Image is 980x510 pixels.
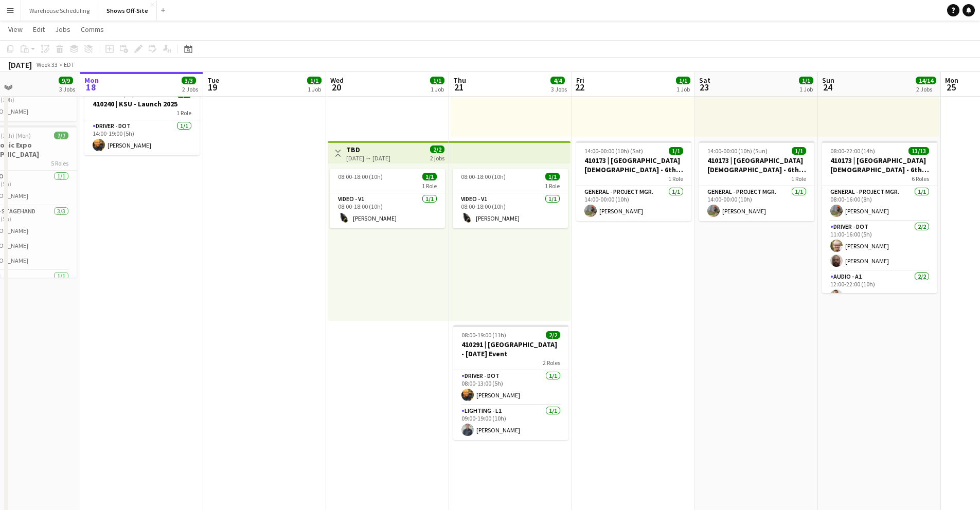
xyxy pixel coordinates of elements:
span: 1/1 [430,77,444,84]
app-job-card: 08:00-18:00 (10h)1/11 RoleVideo - V11/108:00-18:00 (10h)[PERSON_NAME] [453,169,568,228]
div: [DATE] [8,60,32,70]
span: 2/2 [430,145,444,153]
span: 1/1 [422,173,437,180]
span: 19 [206,81,219,93]
span: Thu [453,76,466,85]
span: 08:00-18:00 (10h) [461,173,506,180]
app-job-card: 08:00-22:00 (14h)13/13410173 | [GEOGRAPHIC_DATA][DEMOGRAPHIC_DATA] - 6th Grade Fall Camp FFA 2025... [822,141,937,293]
span: Mon [945,76,958,85]
span: 1/1 [799,77,813,84]
span: 1 Role [668,175,683,183]
span: 14:00-00:00 (10h) (Sat) [584,147,643,155]
span: 25 [943,81,958,93]
app-card-role: General - Project Mgr.1/114:00-00:00 (10h)[PERSON_NAME] [699,186,814,221]
span: 18 [83,81,99,93]
div: 2 Jobs [182,85,198,93]
span: 5 Roles [51,159,68,167]
app-job-card: 08:00-18:00 (10h)1/11 RoleVideo - V11/108:00-18:00 (10h)[PERSON_NAME] [330,169,445,228]
h3: 410240 | KSU - Launch 2025 [84,99,200,108]
a: Edit [29,23,49,36]
button: Shows Off-Site [98,1,157,21]
app-card-role: Audio - A12/212:00-22:00 (10h)[PERSON_NAME] [822,271,937,321]
app-card-role: Video - V11/108:00-18:00 (10h)[PERSON_NAME] [453,193,568,228]
div: 2 jobs [430,153,444,162]
app-card-role: Video - V11/108:00-18:00 (10h)[PERSON_NAME] [330,193,445,228]
span: 1/1 [545,173,560,180]
h3: 410291 | [GEOGRAPHIC_DATA] - [DATE] Event [453,340,568,358]
a: Jobs [51,23,75,36]
h3: 410173 | [GEOGRAPHIC_DATA][DEMOGRAPHIC_DATA] - 6th Grade Fall Camp FFA 2025 [576,156,691,174]
span: 2 Roles [543,359,560,367]
span: 14/14 [916,77,936,84]
app-card-role: Lighting - L11/109:00-19:00 (10h)[PERSON_NAME] [453,405,568,440]
span: 24 [821,81,834,93]
h3: 410173 | [GEOGRAPHIC_DATA][DEMOGRAPHIC_DATA] - 6th Grade Fall Camp FFA 2025 [822,156,937,174]
span: 1/1 [676,77,690,84]
div: 1 Job [431,85,444,93]
span: 3/3 [182,77,196,84]
span: Mon [84,76,99,85]
span: Tue [207,76,219,85]
span: Sun [822,76,834,85]
span: 1 Role [545,182,560,190]
app-job-card: 14:00-19:00 (5h)1/1410240 | KSU - Launch 20251 RoleDriver - DOT1/114:00-19:00 (5h)[PERSON_NAME] [84,84,200,155]
span: 14:00-00:00 (10h) (Sun) [707,147,768,155]
span: Sat [699,76,710,85]
span: 9/9 [59,77,73,84]
span: View [8,25,23,34]
div: 3 Jobs [59,85,75,93]
div: 1 Job [676,85,690,93]
span: 13/13 [908,147,929,155]
app-card-role: Driver - DOT1/108:00-13:00 (5h)[PERSON_NAME] [453,370,568,405]
span: 6 Roles [912,175,929,183]
span: 1 Role [791,175,806,183]
span: Wed [330,76,344,85]
span: Comms [81,25,104,34]
span: Fri [576,76,584,85]
h3: TBD [346,145,390,154]
a: Comms [77,23,108,36]
h3: 410173 | [GEOGRAPHIC_DATA][DEMOGRAPHIC_DATA] - 6th Grade Fall Camp FFA 2025 [699,156,814,174]
app-job-card: 14:00-00:00 (10h) (Sun)1/1410173 | [GEOGRAPHIC_DATA][DEMOGRAPHIC_DATA] - 6th Grade Fall Camp FFA ... [699,141,814,221]
div: [DATE] → [DATE] [346,154,390,162]
app-card-role: Driver - DOT1/114:00-19:00 (5h)[PERSON_NAME] [84,120,200,155]
span: 08:00-22:00 (14h) [830,147,875,155]
span: 1 Role [422,182,437,190]
app-card-role: General - Project Mgr.1/114:00-00:00 (10h)[PERSON_NAME] [576,186,691,221]
span: 1 Role [176,109,191,117]
app-card-role: General - Project Mgr.1/108:00-16:00 (8h)[PERSON_NAME] [822,186,937,221]
span: 1/1 [307,77,322,84]
app-job-card: 14:00-00:00 (10h) (Sat)1/1410173 | [GEOGRAPHIC_DATA][DEMOGRAPHIC_DATA] - 6th Grade Fall Camp FFA ... [576,141,691,221]
span: 2/2 [546,331,560,339]
button: Warehouse Scheduling [21,1,98,21]
span: 23 [698,81,710,93]
span: 08:00-19:00 (11h) [461,331,506,339]
div: 1 Job [799,85,813,93]
span: 1/1 [792,147,806,155]
div: EDT [64,61,75,68]
app-card-role: Driver - DOT2/211:00-16:00 (5h)[PERSON_NAME][PERSON_NAME] [822,221,937,271]
span: 22 [575,81,584,93]
span: 21 [452,81,466,93]
div: 3 Jobs [551,85,567,93]
a: View [4,23,27,36]
div: 2 Jobs [916,85,936,93]
div: 1 Job [308,85,321,93]
app-job-card: 08:00-19:00 (11h)2/2410291 | [GEOGRAPHIC_DATA] - [DATE] Event2 RolesDriver - DOT1/108:00-13:00 (5... [453,325,568,440]
span: Jobs [55,25,70,34]
span: 4/4 [550,77,565,84]
span: 7/7 [54,132,68,139]
span: 1/1 [669,147,683,155]
span: 08:00-18:00 (10h) [338,173,383,180]
span: 20 [329,81,344,93]
span: Week 33 [34,61,60,68]
span: Edit [33,25,45,34]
